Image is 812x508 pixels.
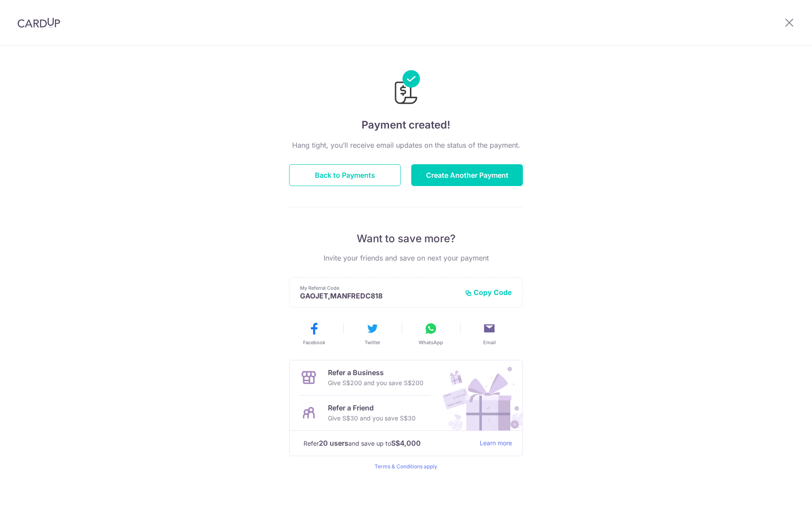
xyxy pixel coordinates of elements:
a: Learn more [480,438,512,449]
p: Hang tight, you’ll receive email updates on the status of the payment. [289,140,523,150]
p: Give S$30 and you save S$30 [328,413,416,423]
p: Refer a Business [328,367,423,378]
span: Twitter [365,339,380,346]
button: Facebook [288,322,340,346]
strong: S$4,000 [391,438,421,448]
p: Want to save more? [289,232,523,246]
h4: Payment created! [289,117,523,133]
span: Email [483,339,496,346]
span: WhatsApp [419,339,443,346]
img: Payments [392,70,420,107]
span: Facebook [303,339,325,346]
img: Refer [434,360,522,430]
button: Copy Code [465,288,512,297]
button: Back to Payments [289,164,401,186]
button: Create Another Payment [411,164,523,186]
button: Email [464,322,515,346]
a: Terms & Conditions apply [375,463,437,470]
button: Twitter [347,322,398,346]
p: Refer and save up to [304,438,473,449]
p: GAOJET,MANFREDC818 [300,291,458,300]
p: Invite your friends and save on next your payment [289,253,523,263]
p: My Referral Code [300,284,458,291]
button: WhatsApp [405,322,457,346]
img: CardUp [17,17,60,28]
strong: 20 users [319,438,348,448]
p: Give S$200 and you save S$200 [328,378,423,388]
p: Refer a Friend [328,403,416,413]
